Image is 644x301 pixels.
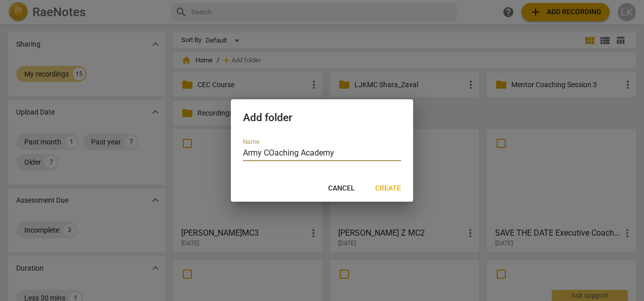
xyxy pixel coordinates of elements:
span: Cancel [328,183,355,194]
button: Create [367,179,409,198]
label: Name [243,139,259,145]
button: Cancel [320,179,363,198]
span: Create [375,183,401,194]
h2: Add folder [243,111,401,124]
